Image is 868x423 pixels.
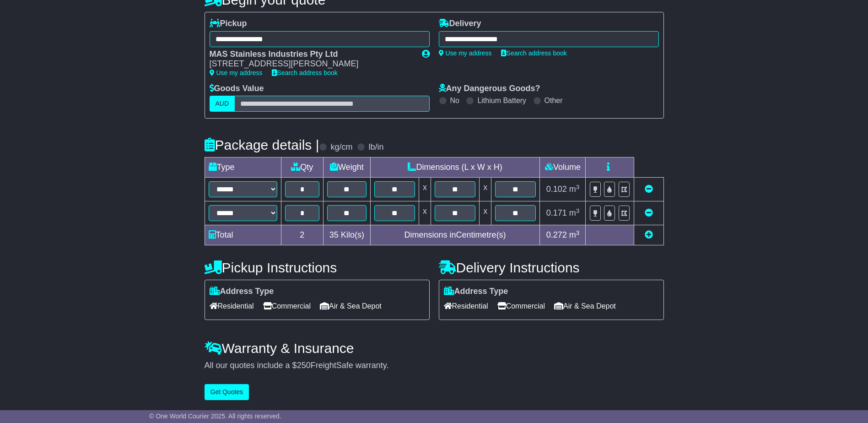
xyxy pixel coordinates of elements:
[546,230,567,239] span: 0.272
[205,341,664,356] h4: Warranty & Insurance
[210,96,235,112] label: AUD
[569,208,580,217] span: m
[576,207,580,214] sup: 3
[370,225,540,245] td: Dimensions in Centimetre(s)
[210,69,263,76] a: Use my address
[205,384,249,400] button: Get Quotes
[480,201,491,225] td: x
[569,184,580,194] span: m
[210,19,247,29] label: Pickup
[501,49,567,57] a: Search address book
[645,230,653,239] a: Add new item
[546,208,567,217] span: 0.171
[149,412,281,420] span: © One World Courier 2025. All rights reserved.
[645,184,653,194] a: Remove this item
[444,299,488,313] span: Residential
[210,299,254,313] span: Residential
[554,299,616,313] span: Air & Sea Depot
[281,225,323,245] td: 2
[497,299,545,313] span: Commercial
[545,96,563,105] label: Other
[368,142,383,152] label: lb/in
[281,157,323,178] td: Qty
[263,299,311,313] span: Commercial
[480,178,491,201] td: x
[444,287,508,297] label: Address Type
[439,260,664,275] h4: Delivery Instructions
[477,96,526,105] label: Lithium Battery
[205,361,664,371] div: All our quotes include a $ FreightSafe warranty.
[645,208,653,217] a: Remove this item
[297,361,311,370] span: 250
[576,184,580,190] sup: 3
[439,84,540,94] label: Any Dangerous Goods?
[576,229,580,236] sup: 3
[329,230,339,239] span: 35
[205,225,281,245] td: Total
[205,157,281,178] td: Type
[272,69,338,76] a: Search address book
[210,287,274,297] label: Address Type
[210,49,413,60] div: MAS Stainless Industries Pty Ltd
[205,260,430,275] h4: Pickup Instructions
[330,142,352,152] label: kg/cm
[210,59,413,69] div: [STREET_ADDRESS][PERSON_NAME]
[323,157,371,178] td: Weight
[419,178,431,201] td: x
[450,96,459,105] label: No
[205,137,319,152] h4: Package details |
[419,201,431,225] td: x
[370,157,540,178] td: Dimensions (L x W x H)
[546,184,567,194] span: 0.102
[323,225,371,245] td: Kilo(s)
[439,19,481,29] label: Delivery
[569,230,580,239] span: m
[439,49,492,57] a: Use my address
[210,84,264,94] label: Goods Value
[320,299,382,313] span: Air & Sea Depot
[540,157,586,178] td: Volume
